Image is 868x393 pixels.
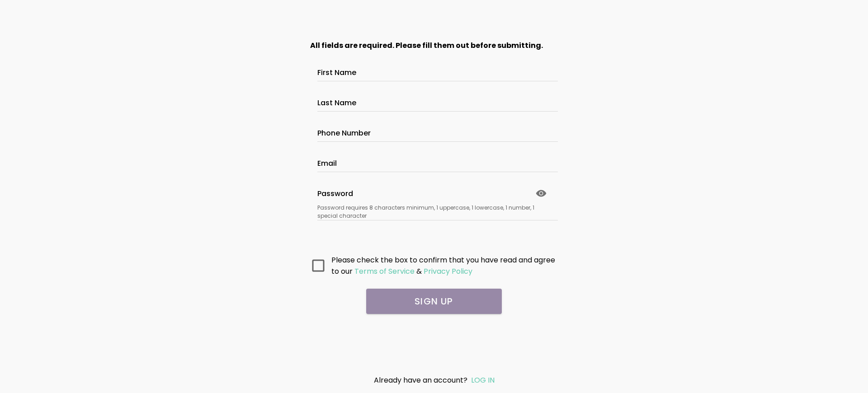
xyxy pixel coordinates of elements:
[328,374,540,386] div: Already have an account?
[317,204,551,220] ion-text: Password requires 8 characters minimum, 1 uppercase, 1 lowercase, 1 number, 1 special character
[471,375,495,385] a: LOG IN
[354,266,415,276] ion-text: Terms of Service
[424,266,472,276] ion-text: Privacy Policy
[310,40,543,51] strong: All fields are required. Please fill them out before submitting.
[329,252,561,279] ion-col: Please check the box to confirm that you have read and agree to our &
